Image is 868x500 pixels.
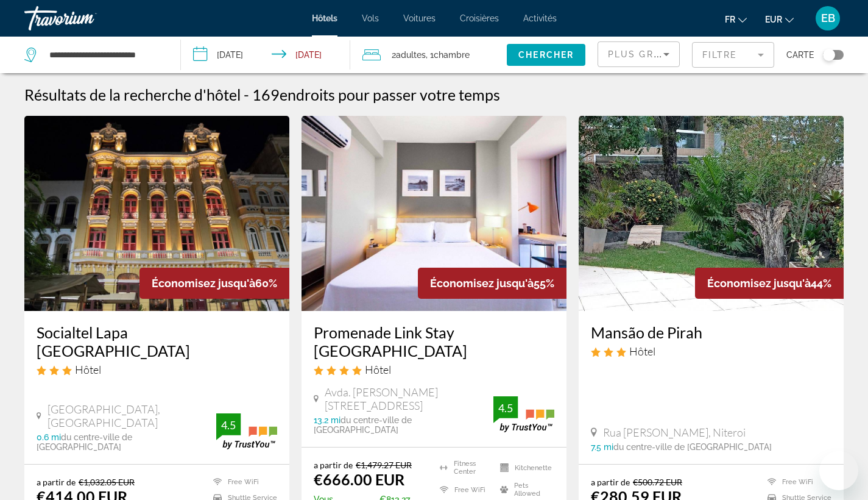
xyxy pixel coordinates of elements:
div: 4.5 [493,401,518,415]
span: Économisez jusqu'à [430,277,534,290]
del: €500.72 EUR [633,477,682,487]
span: 2 [392,46,426,63]
li: Free WiFi [434,482,494,498]
iframe: Bouton de lancement de la fenêtre de messagerie [819,451,858,490]
img: Hotel image [579,116,844,311]
span: 13.2 mi [314,415,340,425]
a: Travorium [24,2,146,34]
span: 7.5 mi [591,442,613,452]
span: , 1 [426,46,470,63]
button: Filter [692,41,774,68]
img: Hotel image [24,116,289,311]
a: Vols [362,13,379,23]
button: Toggle map [814,49,844,60]
div: 44% [695,268,844,299]
span: Rua [PERSON_NAME], Niteroi [603,426,746,439]
span: a partir de [591,477,630,487]
span: EUR [765,15,782,24]
div: 4.5 [216,418,241,432]
a: Mansão de Pirah [591,323,831,341]
div: 3 star Hotel [591,345,831,358]
span: EB [821,12,835,24]
span: fr [725,15,735,24]
li: Kitchenette [494,460,554,476]
span: du centre-ville de [GEOGRAPHIC_DATA] [37,432,132,452]
button: User Menu [812,5,844,31]
li: Free WiFi [207,477,277,487]
button: Travelers: 2 adults, 0 children [350,37,507,73]
mat-select: Sort by [608,47,669,62]
a: Socialtel Lapa [GEOGRAPHIC_DATA] [37,323,277,360]
li: Pets Allowed [494,482,554,498]
span: du centre-ville de [GEOGRAPHIC_DATA] [314,415,412,435]
img: trustyou-badge.svg [493,396,554,432]
span: Hôtel [629,345,655,358]
div: 60% [139,268,289,299]
a: Hôtels [312,13,337,23]
div: 3 star Hotel [37,363,277,376]
a: Croisières [460,13,499,23]
span: Chambre [434,50,470,60]
span: a partir de [37,477,76,487]
span: Économisez jusqu'à [152,277,255,290]
button: Change currency [765,10,794,28]
del: €1,032.05 EUR [79,477,135,487]
span: a partir de [314,460,353,470]
img: Hotel image [302,116,566,311]
span: Chercher [518,50,574,60]
img: trustyou-badge.svg [216,413,277,449]
button: Change language [725,10,747,28]
ins: €666.00 EUR [314,470,404,488]
div: 55% [418,268,566,299]
span: Économisez jusqu'à [707,277,811,290]
a: Promenade Link Stay [GEOGRAPHIC_DATA] [314,323,554,360]
h2: 169 [252,85,500,104]
span: Hôtel [365,363,391,376]
span: Plus grandes économies [608,49,753,59]
div: 4 star Hotel [314,363,554,376]
span: - [244,85,249,104]
span: 0.6 mi [37,432,61,442]
a: Voitures [403,13,436,23]
li: Fitness Center [434,460,494,476]
span: Hôtel [75,363,101,376]
span: Adultes [396,50,426,60]
del: €1,479.27 EUR [356,460,412,470]
h1: Résultats de la recherche d'hôtel [24,85,241,104]
span: du centre-ville de [GEOGRAPHIC_DATA] [613,442,772,452]
button: Check-in date: Feb 16, 2026 Check-out date: Feb 23, 2026 [181,37,350,73]
span: [GEOGRAPHIC_DATA], [GEOGRAPHIC_DATA] [48,402,216,429]
a: Activités [523,13,557,23]
span: Carte [786,46,814,63]
button: Chercher [507,44,585,66]
span: endroits pour passer votre temps [280,85,500,104]
li: Free WiFi [761,477,831,487]
span: Avda. [PERSON_NAME][STREET_ADDRESS] [325,385,493,412]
